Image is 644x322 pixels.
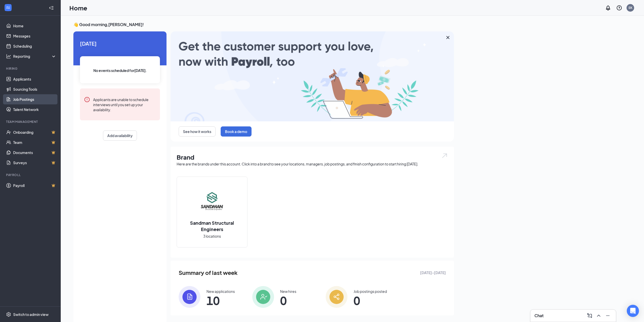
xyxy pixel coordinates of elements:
[13,312,49,317] div: Switch to admin view
[6,66,55,71] div: Hiring
[73,22,454,27] h3: 👋 Good morning, [PERSON_NAME] !
[595,312,603,320] button: ChevronUp
[6,5,11,10] svg: WorkstreamLogo
[13,158,56,168] a: SurveysCrown
[177,153,448,161] h1: Brand
[93,68,147,73] span: No events scheduled for [DATE] .
[80,40,160,47] span: [DATE]
[441,153,448,159] img: open.6027fd2a22e1237b5b06.svg
[326,286,347,308] img: icon
[354,289,387,294] div: Job postings posted
[13,94,56,104] a: Job Postings
[604,312,612,320] button: Minimize
[534,313,544,318] h3: Chat
[13,127,56,137] a: OnboardingCrown
[206,289,235,294] div: New applications
[13,104,56,115] a: Talent Network
[69,4,87,12] h1: Home
[6,312,11,317] svg: Settings
[629,6,632,10] div: EK
[596,313,602,319] svg: ChevronUp
[13,180,56,191] a: PayrollCrown
[6,54,11,59] svg: Analysis
[420,270,446,275] span: [DATE] - [DATE]
[13,74,56,84] a: Applicants
[49,5,54,10] svg: Collapse
[196,185,228,218] img: Sandman Structural Engineers
[84,97,90,103] svg: Error
[13,21,56,31] a: Home
[605,5,611,11] svg: Notifications
[252,286,274,308] img: icon
[280,289,296,294] div: New hires
[13,137,56,147] a: TeamCrown
[203,233,221,239] span: 3 locations
[179,126,216,137] button: See how it works
[221,126,252,137] button: Book a demo
[179,286,200,308] img: icon
[627,305,639,317] div: Open Intercom Messenger
[13,31,56,41] a: Messages
[13,54,57,59] div: Reporting
[171,31,454,121] img: payroll-large.gif
[6,173,55,177] div: Payroll
[445,34,451,41] svg: Cross
[177,220,247,232] h2: Sandman Structural Engineers
[6,120,55,124] div: Team Management
[177,161,448,166] div: Here are the brands under this account. Click into a brand to see your locations, managers, job p...
[93,97,156,112] div: Applicants are unable to schedule interviews until you set up your availability.
[605,313,611,319] svg: Minimize
[586,312,594,320] button: ComposeMessage
[13,84,56,94] a: Sourcing Tools
[616,5,622,11] svg: QuestionInfo
[13,147,56,158] a: DocumentsCrown
[354,296,387,305] span: 0
[179,268,238,277] span: Summary of last week
[206,296,235,305] span: 10
[13,41,56,51] a: Scheduling
[587,313,593,319] svg: ComposeMessage
[103,130,137,141] button: Add availability
[280,296,296,305] span: 0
